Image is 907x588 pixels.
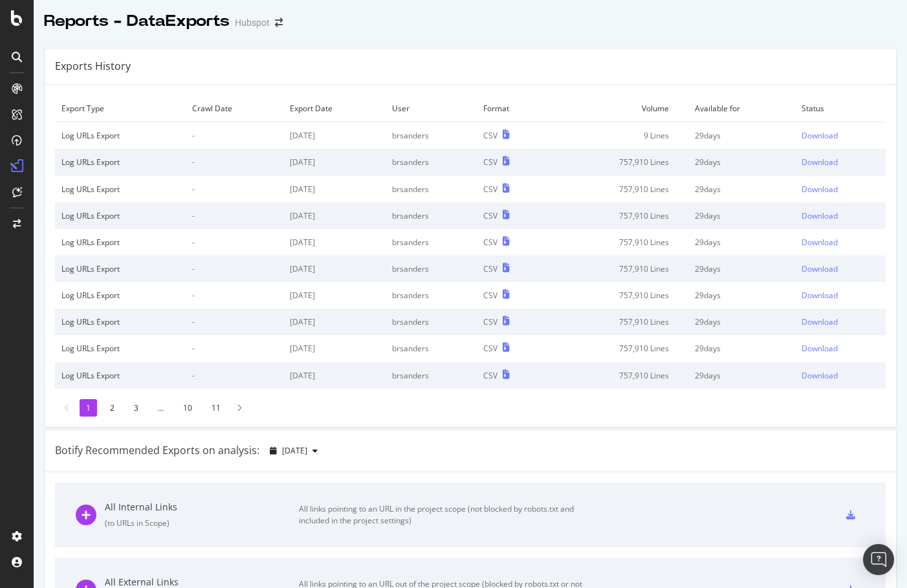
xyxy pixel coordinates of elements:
[802,184,838,195] div: Download
[802,237,838,248] div: Download
[386,95,477,122] td: User
[802,290,879,301] a: Download
[688,229,795,256] td: 29 days
[483,343,497,354] div: CSV
[549,335,688,362] td: 757,910 Lines
[55,59,131,74] div: Exports History
[105,501,299,514] div: All Internal Links
[802,130,838,141] div: Download
[549,362,688,389] td: 757,910 Lines
[688,122,795,149] td: 29 days
[386,149,477,175] td: brsanders
[186,282,283,309] td: -
[386,176,477,202] td: brsanders
[186,335,283,362] td: -
[549,176,688,202] td: 757,910 Lines
[283,202,386,229] td: [DATE]
[483,184,497,195] div: CSV
[61,316,179,327] div: Log URLs Export
[802,210,838,221] div: Download
[688,176,795,202] td: 29 days
[846,510,855,519] div: csv-export
[80,399,97,417] li: 1
[802,130,879,141] a: Download
[61,370,179,381] div: Log URLs Export
[205,399,227,417] li: 11
[688,362,795,389] td: 29 days
[802,210,879,221] a: Download
[104,399,121,417] li: 2
[127,399,145,417] li: 3
[802,157,838,168] div: Download
[386,229,477,256] td: brsanders
[61,210,179,221] div: Log URLs Export
[283,362,386,389] td: [DATE]
[549,229,688,256] td: 757,910 Lines
[386,362,477,389] td: brsanders
[483,290,497,301] div: CSV
[802,263,838,274] div: Download
[549,122,688,149] td: 9 Lines
[283,149,386,175] td: [DATE]
[688,95,795,122] td: Available for
[177,399,199,417] li: 10
[483,237,497,248] div: CSV
[688,149,795,175] td: 29 days
[549,149,688,175] td: 757,910 Lines
[186,256,283,282] td: -
[863,544,894,575] div: Open Intercom Messenger
[186,309,283,335] td: -
[483,130,497,141] div: CSV
[283,95,386,122] td: Export Date
[235,16,270,29] div: Hubspot
[483,157,497,168] div: CSV
[61,184,179,195] div: Log URLs Export
[186,122,283,149] td: -
[795,95,886,122] td: Status
[386,282,477,309] td: brsanders
[802,184,879,195] a: Download
[549,202,688,229] td: 757,910 Lines
[688,335,795,362] td: 29 days
[688,202,795,229] td: 29 days
[483,263,497,274] div: CSV
[186,95,283,122] td: Crawl Date
[105,517,299,528] div: ( to URLs in Scope )
[802,237,879,248] a: Download
[283,335,386,362] td: [DATE]
[44,10,230,32] div: Reports - DataExports
[299,503,590,527] div: All links pointing to an URL in the project scope (not blocked by robots.txt and included in the ...
[688,282,795,309] td: 29 days
[802,343,838,354] div: Download
[688,256,795,282] td: 29 days
[283,256,386,282] td: [DATE]
[802,370,879,381] a: Download
[802,290,838,301] div: Download
[802,370,838,381] div: Download
[802,316,879,327] a: Download
[549,95,688,122] td: Volume
[802,157,879,168] a: Download
[61,157,179,168] div: Log URLs Export
[186,149,283,175] td: -
[61,343,179,354] div: Log URLs Export
[61,263,179,274] div: Log URLs Export
[549,282,688,309] td: 757,910 Lines
[55,443,259,458] div: Botify Recommended Exports on analysis:
[386,335,477,362] td: brsanders
[483,316,497,327] div: CSV
[549,309,688,335] td: 757,910 Lines
[688,309,795,335] td: 29 days
[186,202,283,229] td: -
[61,290,179,301] div: Log URLs Export
[283,176,386,202] td: [DATE]
[186,176,283,202] td: -
[549,256,688,282] td: 757,910 Lines
[283,282,386,309] td: [DATE]
[55,95,186,122] td: Export Type
[802,263,879,274] a: Download
[61,237,179,248] div: Log URLs Export
[802,316,838,327] div: Download
[802,343,879,354] a: Download
[265,441,323,461] button: [DATE]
